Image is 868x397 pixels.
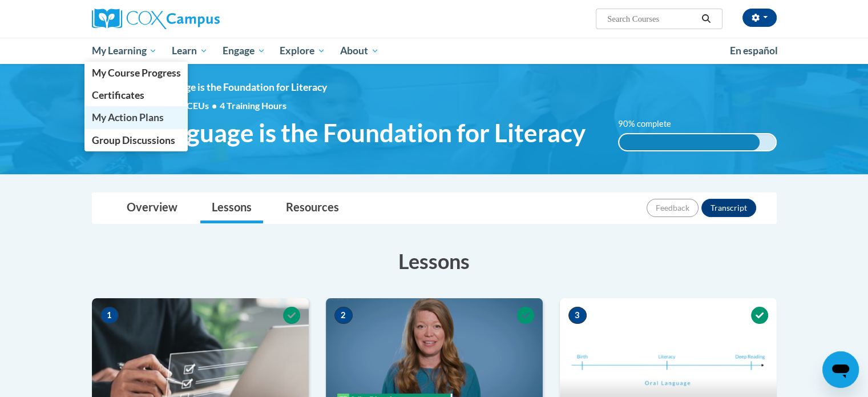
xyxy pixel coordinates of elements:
a: About [333,38,386,64]
span: Learn [172,44,208,58]
a: Learn [164,38,215,64]
span: 2 [334,307,353,324]
input: Search Courses [606,12,697,26]
span: Group Discussions [91,134,175,146]
a: Engage [215,38,273,64]
a: My Action Plans [84,106,188,129]
button: Search [697,12,714,26]
span: About [340,44,379,58]
span: En español [730,45,778,57]
span: Certificates [91,89,144,101]
div: Main menu [75,38,794,64]
a: My Course Progress [84,62,188,84]
span: • [212,100,217,111]
span: 3 [568,307,587,324]
a: Group Discussions [84,129,188,151]
span: Oral Language is the Foundation for Literacy [92,118,586,148]
span: Explore [280,44,325,58]
a: En español [722,39,785,63]
a: My Learning [84,38,165,64]
span: My Learning [91,44,157,58]
span: My Action Plans [91,111,163,123]
a: Cox Campus [92,9,309,29]
a: Overview [115,193,189,223]
img: Cox Campus [92,9,220,29]
span: My Course Progress [91,67,180,79]
h3: Lessons [92,247,777,275]
button: Account Settings [742,9,777,27]
label: 90% complete [618,118,684,130]
iframe: Button to launch messaging window [822,351,859,388]
a: Lessons [200,193,263,223]
span: 1 [100,307,119,324]
button: Transcript [701,199,756,217]
span: 4 Training Hours [220,100,286,111]
div: 90% complete [619,134,760,150]
span: Engage [223,44,265,58]
a: Certificates [84,84,188,106]
a: Explore [272,38,333,64]
span: Oral Language is the Foundation for Literacy [132,81,327,93]
span: 0.40 CEUs [167,99,220,112]
a: Resources [274,193,350,223]
button: Feedback [647,199,699,217]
